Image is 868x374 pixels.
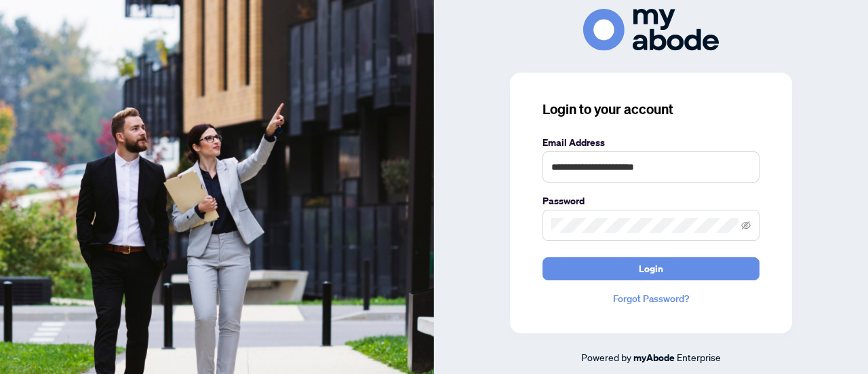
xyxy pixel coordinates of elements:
span: Powered by [581,351,631,363]
span: Login [639,258,663,280]
span: eye-invisible [741,221,751,230]
a: Forgot Password? [542,291,759,306]
a: myAbode [633,350,675,365]
button: Login [542,257,759,280]
label: Password [542,193,759,208]
label: Email Address [542,135,759,150]
img: ma-logo [583,9,719,50]
h3: Login to your account [542,100,759,119]
span: Enterprise [677,351,721,363]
